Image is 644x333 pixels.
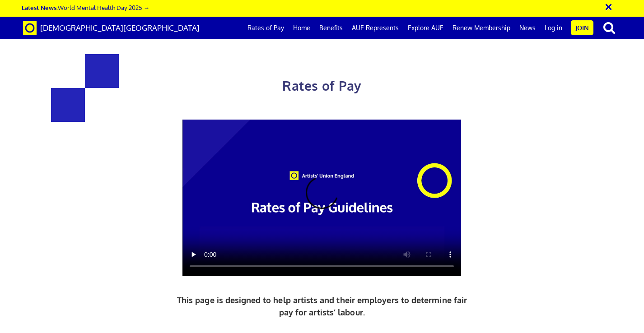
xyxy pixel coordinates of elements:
strong: Latest News: [22,4,58,11]
a: AUE Represents [347,17,403,39]
a: Latest News:World Mental Health Day 2025 → [22,4,149,11]
a: Explore AUE [403,17,448,39]
a: News [515,17,540,39]
a: Home [289,17,315,39]
a: Brand [DEMOGRAPHIC_DATA][GEOGRAPHIC_DATA] [16,17,206,39]
a: Rates of Pay [243,17,289,39]
a: Benefits [315,17,347,39]
span: Rates of Pay [282,78,361,94]
a: Join [571,20,593,35]
button: search [595,18,623,37]
a: Log in [540,17,567,39]
span: [DEMOGRAPHIC_DATA][GEOGRAPHIC_DATA] [40,23,200,32]
a: Renew Membership [448,17,515,39]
